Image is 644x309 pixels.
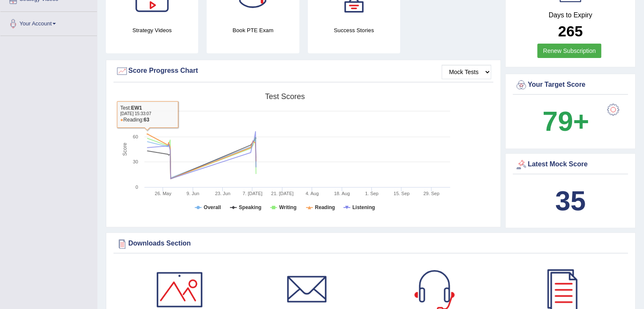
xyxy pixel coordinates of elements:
tspan: Writing [279,204,296,210]
a: Renew Subscription [537,44,601,58]
text: 90 [133,109,138,114]
text: 30 [133,159,138,164]
tspan: 7. [DATE] [243,191,263,196]
tspan: Overall [204,204,221,210]
tspan: 18. Aug [334,191,350,196]
a: Your Account [0,12,97,33]
h4: Success Stories [308,26,400,35]
div: Your Target Score [515,79,626,91]
tspan: Reading [315,204,335,210]
div: Score Progress Chart [116,65,491,77]
tspan: 9. Jun [187,191,199,196]
tspan: 21. [DATE] [271,191,293,196]
div: Downloads Section [116,237,626,250]
tspan: Score [122,143,128,156]
h4: Book PTE Exam [207,26,299,35]
tspan: Test scores [265,92,305,101]
b: 35 [555,185,586,216]
div: Latest Mock Score [515,158,626,171]
h4: Days to Expiry [515,11,626,19]
h4: Strategy Videos [106,26,198,35]
tspan: 26. May [155,191,172,196]
text: 60 [133,134,138,139]
text: 0 [135,185,138,190]
tspan: 23. Jun [215,191,230,196]
tspan: Listening [352,204,375,210]
tspan: 4. Aug [306,191,319,196]
tspan: 29. Sep [423,191,439,196]
tspan: Speaking [239,204,261,210]
tspan: 1. Sep [365,191,379,196]
tspan: 15. Sep [393,191,409,196]
b: 79+ [542,106,589,137]
b: 265 [558,23,583,39]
